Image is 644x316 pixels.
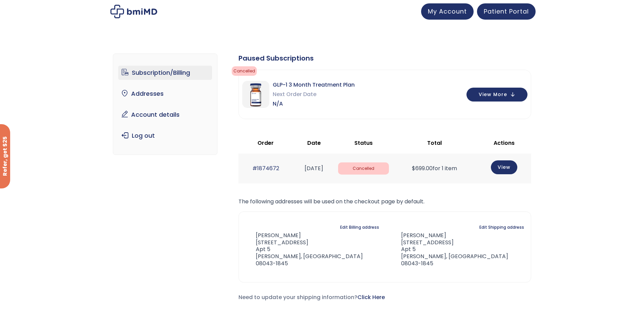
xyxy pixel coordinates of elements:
[118,87,212,101] a: Addresses
[412,164,415,172] span: $
[427,139,442,147] span: Total
[238,53,531,63] div: Paused Subscriptions
[421,3,474,20] a: My Account
[110,5,157,18] img: My account
[392,154,477,183] td: for 1 item
[466,88,527,101] button: View More
[484,7,529,16] span: Patient Portal
[390,232,524,267] address: [PERSON_NAME] [STREET_ADDRESS] Apt 5 [PERSON_NAME], [GEOGRAPHIC_DATA] 08043-1845
[428,7,467,16] span: My Account
[357,293,385,301] a: Click Here
[113,53,217,155] nav: Account pages
[354,139,373,147] span: Status
[307,139,321,147] span: Date
[273,90,355,99] span: Next Order Date
[118,108,212,122] a: Account details
[340,223,379,232] a: Edit Billing address
[238,197,531,206] p: The following addresses will be used on the checkout page by default.
[494,139,515,147] span: Actions
[118,66,212,80] a: Subscription/Billing
[479,223,524,232] a: Edit Shipping address
[257,139,274,147] span: Order
[242,81,269,108] img: GLP-1 3 Month Treatment Plan
[273,99,355,109] span: N/A
[273,80,355,90] span: GLP-1 3 Month Treatment Plan
[252,164,279,172] a: #1874672
[118,129,212,143] a: Log out
[479,92,507,97] span: View More
[238,293,385,301] span: Need to update your shipping information?
[412,164,433,172] span: 699.00
[232,66,257,76] span: cancelled
[338,162,389,175] span: Cancelled
[491,160,517,174] a: View
[246,232,379,267] address: [PERSON_NAME] [STREET_ADDRESS] Apt 5 [PERSON_NAME], [GEOGRAPHIC_DATA] 08043-1845
[305,164,323,172] time: [DATE]
[477,3,536,20] a: Patient Portal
